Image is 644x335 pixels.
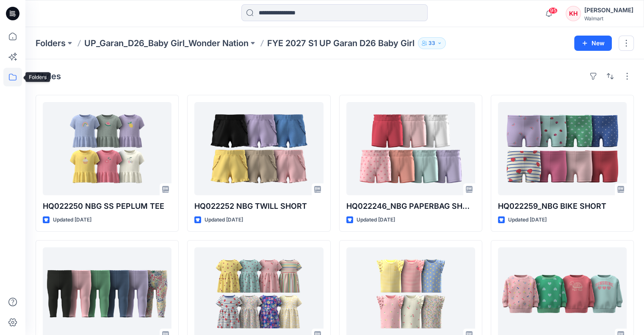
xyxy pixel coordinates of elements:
[36,71,61,81] h4: Styles
[43,200,171,212] p: HQ022250 NBG SS PEPLUM TEE
[498,102,627,195] a: HQ022259_NBG BIKE SHORT
[574,36,612,51] button: New
[84,37,249,49] a: UP_Garan_D26_Baby Girl_Wonder Nation
[53,216,91,224] p: Updated [DATE]
[357,216,395,224] p: Updated [DATE]
[418,37,446,49] button: 33
[584,15,633,22] div: Walmart
[194,102,323,195] a: HQ022252 NBG TWILL SHORT
[267,37,415,49] p: FYE 2027 S1 UP Garan D26 Baby Girl
[584,5,633,15] div: [PERSON_NAME]
[346,200,475,212] p: HQ022246_NBG PAPERBAG SHORT
[43,102,171,195] a: HQ022250 NBG SS PEPLUM TEE
[548,7,558,14] span: 95
[205,216,243,224] p: Updated [DATE]
[428,39,435,48] p: 33
[498,200,627,212] p: HQ022259_NBG BIKE SHORT
[508,216,547,224] p: Updated [DATE]
[36,37,66,49] a: Folders
[566,6,581,21] div: KH
[346,102,475,195] a: HQ022246_NBG PAPERBAG SHORT
[194,200,323,212] p: HQ022252 NBG TWILL SHORT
